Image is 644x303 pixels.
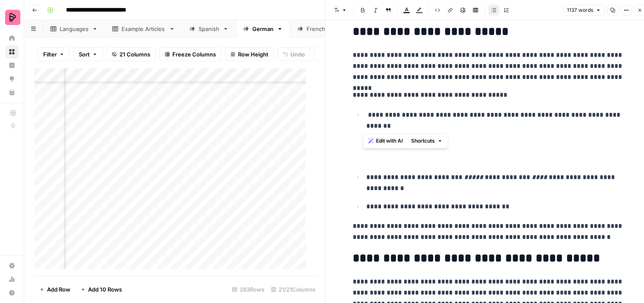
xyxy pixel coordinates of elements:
[5,86,19,99] a: Your Data
[106,48,156,61] button: 21 Columns
[199,25,219,33] div: Spanish
[365,135,406,146] button: Edit with AI
[229,283,268,296] div: 283 Rows
[34,283,75,296] button: Add Row
[60,25,88,33] div: Languages
[225,48,274,61] button: Row Height
[119,50,150,59] span: 21 Columns
[79,50,90,59] span: Sort
[73,48,103,61] button: Sort
[376,137,403,145] span: Edit with AI
[5,259,19,272] a: Settings
[290,20,342,37] a: French
[75,283,127,296] button: Add 10 Rows
[408,135,446,146] button: Shortcuts
[5,286,19,300] button: Help + Support
[252,25,274,33] div: German
[38,48,70,61] button: Filter
[122,25,166,33] div: Example Articles
[567,6,593,14] span: 1137 words
[563,5,605,16] button: 1137 words
[172,50,216,59] span: Freeze Columns
[5,59,19,72] a: Insights
[5,31,19,45] a: Home
[238,50,268,59] span: Row Height
[88,285,122,294] span: Add 10 Rows
[307,25,326,33] div: French
[43,20,105,37] a: Languages
[411,137,435,145] span: Shortcuts
[277,48,310,61] button: Undo
[182,20,236,37] a: Spanish
[105,20,182,37] a: Example Articles
[5,272,19,286] a: Usage
[5,10,20,25] img: Preply Logo
[5,7,19,28] button: Workspace: Preply
[268,283,319,296] div: 21/21 Columns
[47,285,70,294] span: Add Row
[159,48,221,61] button: Freeze Columns
[290,50,305,59] span: Undo
[236,20,290,37] a: German
[5,45,19,59] a: Browse
[43,50,57,59] span: Filter
[5,72,19,86] a: Opportunities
